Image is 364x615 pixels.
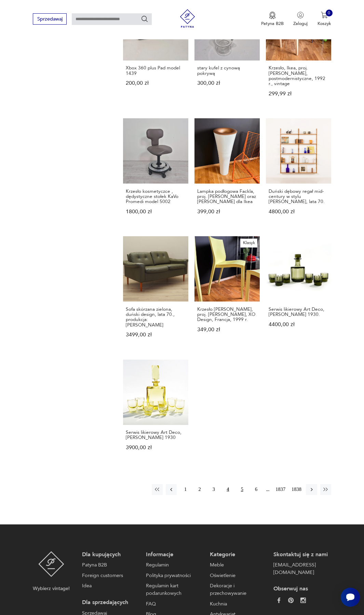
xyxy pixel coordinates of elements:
[288,598,294,603] img: 37d27d81a828e637adc9f9cb2e3d3a8a.webp
[300,598,306,603] img: c2fd9cf7f39615d9d6839a72ae8e59e5.webp
[123,236,188,350] a: Sofa skórzana zielona, duński design, lata 70., produkcja: DaniaSofa skórzana zielona, duński des...
[194,118,260,226] a: Lampka podłogowa Fackla, proj. C. Öjerstam oraz M. Elebäck dla IkeaLampka podłogowa Fackla, proj....
[318,12,331,27] button: 0Koszyk
[33,13,67,25] button: Sprzedawaj
[126,445,186,450] p: 3900,00 zł
[176,9,199,28] img: Patyna - sklep z meblami i dekoracjami vintage
[146,561,201,569] a: Regulamin
[197,81,257,86] p: 300,00 zł
[326,10,333,16] div: 0
[146,572,201,579] a: Polityka prywatności
[293,21,308,27] p: Zaloguj
[82,582,137,590] a: Idea
[210,582,265,597] a: Dekoracje i przechowywanie
[82,561,137,569] a: Patyna B2B
[269,91,328,96] p: 299,99 zł
[297,12,304,18] img: Ikonka użytkownika
[269,65,328,86] h3: Krzesło, Ikea, proj. [PERSON_NAME], postmodernistyczne, 1992 r., vintage
[194,236,260,350] a: KlasykKrzesło Slick Slick, proj. Philippe Starck, XO Design, Francja, 1999 r.Krzesło [PERSON_NAME...
[266,236,331,350] a: Serwis likierowy Art Deco, Moser 1930.Serwis likierowy Art Deco, [PERSON_NAME] 1930.4400,00 zł
[273,561,328,576] a: [EMAIL_ADDRESS][DOMAIN_NAME]
[126,332,186,337] p: 3499,00 zł
[38,551,65,577] img: Patyna - sklep z meblami i dekoracjami vintage
[210,572,265,579] a: Oświetlenie
[274,484,287,495] button: 1837
[261,12,284,27] button: Patyna B2B
[146,600,201,608] a: FAQ
[210,600,265,608] a: Kuchnia
[269,322,328,327] p: 4400,00 zł
[266,118,331,226] a: Duński dębowy regał mid-century w stylu Poula Cadoviusa, lata 70.Duński dębowy regał mid-century ...
[251,484,261,495] button: 6
[261,12,284,27] a: Ikona medaluPatyna B2B
[197,65,257,76] h3: stary kufel z cynową pokrywą
[146,551,201,559] p: Informacje
[126,209,186,214] p: 1800,00 zł
[273,551,328,559] p: Skontaktuj się z nami
[293,12,308,27] button: Zaloguj
[126,81,186,86] p: 200,00 zł
[126,189,186,204] h3: Krzesło kosmetyczce , dędystyczne stołek KaVo Promedi model 5002
[269,12,276,19] img: Ikona medalu
[269,209,328,214] p: 4800,00 zł
[194,484,205,495] button: 2
[321,12,328,18] img: Ikona koszyka
[180,484,191,495] button: 1
[141,15,148,23] button: Szukaj
[237,484,247,495] button: 5
[126,65,186,76] h3: Xbox 360 plus Pad model 1439
[210,561,265,569] a: Meble
[197,189,257,204] h3: Lampka podłogowa Fackla, proj. [PERSON_NAME] oraz [PERSON_NAME] dla Ikea
[269,307,328,317] h3: Serwis likierowy Art Deco, [PERSON_NAME] 1930.
[123,360,188,463] a: Serwis likierowy Art Deco, Moser 1930Serwis likierowy Art Deco, [PERSON_NAME] 19303900,00 zł
[318,21,331,27] p: Koszyk
[210,551,265,559] p: Kategorie
[82,551,137,559] p: Dla kupujących
[273,585,328,593] p: Obserwuj nas
[197,327,257,332] p: 349,00 zł
[223,484,233,495] button: 4
[341,588,360,607] iframe: Smartsupp widget button
[126,307,186,327] h3: Sofa skórzana zielona, duński design, lata 70., produkcja: [PERSON_NAME]
[276,598,282,603] img: da9060093f698e4c3cedc1453eec5031.webp
[197,307,257,322] h3: Krzesło [PERSON_NAME], proj. [PERSON_NAME], XO Design, Francja, 1999 r.
[146,582,201,597] a: Regulamin kart podarunkowych
[126,430,186,440] h3: Serwis likierowy Art Deco, [PERSON_NAME] 1930
[261,21,284,27] p: Patyna B2B
[82,572,137,579] a: Foreign customers
[123,118,188,226] a: Krzesło kosmetyczce , dędystyczne stołek KaVo Promedi model 5002Krzesło kosmetyczce , dędystyczne...
[197,209,257,214] p: 399,00 zł
[269,189,328,204] h3: Duński dębowy regał mid-century w stylu [PERSON_NAME], lata 70.
[208,484,219,495] button: 3
[33,17,67,22] a: Sprzedawaj
[290,484,303,495] button: 1838
[33,585,70,592] p: Wybierz vintage!
[82,599,137,606] p: Dla sprzedających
